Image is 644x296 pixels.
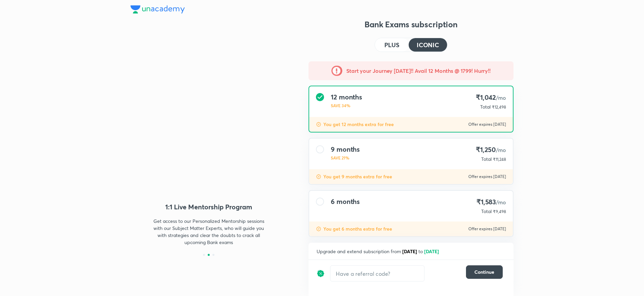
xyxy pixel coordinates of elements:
[331,65,342,76] img: -
[496,146,506,153] span: /mo
[481,156,492,162] p: Total
[316,226,321,232] img: discount
[346,67,491,75] h5: Start your Journey [DATE]!! Avail 12 Months @ 1799! Hurry!!
[402,248,417,255] span: [DATE]
[474,269,494,275] span: Continue
[331,145,360,153] h4: 9 months
[316,174,321,179] img: discount
[330,266,424,282] input: Have a referral code?
[468,226,506,232] p: Offer expires [DATE]
[150,217,267,246] p: Get access to our Personalized Mentorship sessions with our Subject Matter Experts, who will guid...
[323,173,392,180] p: You get 9 months extra for free
[496,199,506,206] span: /mo
[417,42,439,48] h4: ICONIC
[493,157,506,162] span: ₹11,248
[476,145,506,154] h4: ₹1,250
[424,248,439,255] span: [DATE]
[496,94,506,101] span: /mo
[331,102,362,109] p: SAVE 34%
[323,121,394,128] p: You get 12 months extra for free
[309,19,514,30] h3: Bank Exams subscription
[476,93,506,102] h4: ₹1,042
[384,42,399,48] h4: PLUS
[316,122,321,127] img: discount
[303,242,519,248] p: To be paid as a one-time payment
[331,155,360,161] p: SAVE 21%
[468,122,506,127] p: Offer expires [DATE]
[130,5,185,13] img: Company Logo
[317,248,440,255] span: Upgrade and extend subscription from to
[480,103,491,110] p: Total
[130,67,287,185] img: yH5BAEAAAAALAAAAAABAAEAAAIBRAA7
[375,38,409,52] button: PLUS
[481,208,492,215] p: Total
[409,38,447,52] button: ICONIC
[492,105,506,110] span: ₹12,498
[468,174,506,179] p: Offer expires [DATE]
[331,198,360,206] h4: 6 months
[476,198,506,207] h4: ₹1,583
[493,209,506,214] span: ₹9,498
[466,265,503,279] button: Continue
[331,93,362,101] h4: 12 months
[130,202,287,212] h4: 1:1 Live Mentorship Program
[317,265,325,282] img: discount
[323,226,392,232] p: You get 6 months extra for free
